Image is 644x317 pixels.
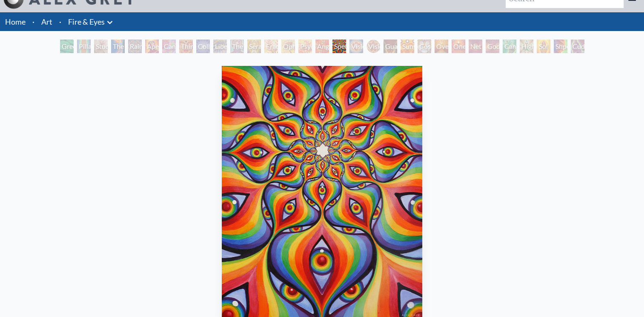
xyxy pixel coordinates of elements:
div: Rainbow Eye Ripple [128,40,142,53]
div: Cosmic Elf [418,40,431,53]
div: The Torch [111,40,125,53]
div: Vision Crystal [349,40,363,53]
div: Pillar of Awareness [77,40,91,53]
div: Third Eye Tears of Joy [179,40,193,53]
div: Angel Skin [315,40,329,53]
div: Guardian of Infinite Vision [384,40,397,53]
div: Shpongled [554,40,567,53]
div: Vision [PERSON_NAME] [366,40,380,53]
div: Sunyata [401,40,414,53]
div: The Seer [230,40,244,53]
div: Fractal Eyes [264,40,278,53]
div: Aperture [145,40,159,53]
div: Sol Invictus [537,40,550,53]
li: · [29,12,38,31]
div: Net of Being [469,40,482,53]
div: Green Hand [60,40,74,53]
div: Psychomicrograph of a Fractal Paisley Cherub Feather Tip [298,40,312,53]
div: Godself [486,40,499,53]
div: Spectral Lotus [332,40,346,53]
div: Liberation Through Seeing [213,40,227,53]
div: Cannabis Sutra [162,40,176,53]
div: Study for the Great Turn [94,40,108,53]
li: · [56,12,65,31]
div: Seraphic Transport Docking on the Third Eye [247,40,261,53]
a: Fire & Eyes [68,16,105,28]
a: Home [5,17,26,26]
a: Art [41,16,52,28]
div: One [452,40,465,53]
div: Higher Vision [520,40,533,53]
div: Collective Vision [196,40,210,53]
div: Oversoul [435,40,448,53]
div: Ophanic Eyelash [281,40,295,53]
div: Cannafist [503,40,516,53]
div: Cuddle [571,40,584,53]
